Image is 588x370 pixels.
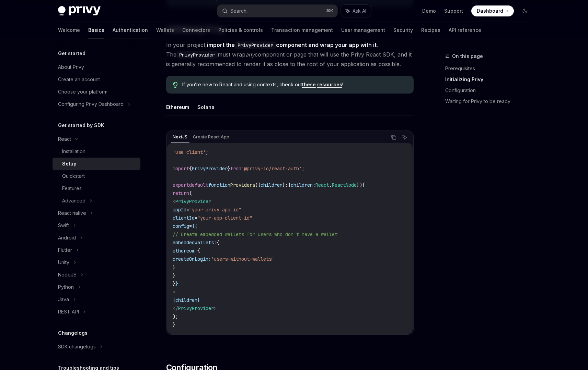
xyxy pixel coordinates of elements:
[235,41,276,49] code: PrivyProvider
[261,182,283,188] span: children
[477,8,503,14] span: Dashboard
[58,6,101,16] img: dark logo
[189,190,192,196] span: (
[173,82,178,88] svg: Tip
[230,165,241,172] span: from
[171,133,189,141] div: NextJS
[173,264,175,270] span: }
[175,198,211,205] span: PrivyProvider
[175,281,178,287] span: }
[393,22,413,38] a: Security
[519,5,530,16] button: Toggle dark mode
[173,272,175,279] span: }
[400,133,409,142] button: Ask AI
[192,165,228,172] span: PrivyProvider
[58,246,72,254] div: Flutter
[175,297,197,303] span: children
[208,182,230,188] span: function
[88,22,104,38] a: Basics
[341,5,371,17] button: Ask AI
[326,8,333,14] span: ⌘ K
[58,271,77,279] div: NodeJS
[53,170,140,182] a: Quickstart
[62,160,77,168] div: Setup
[288,182,291,188] span: {
[58,100,124,108] div: Configuring Privy Dashboard
[302,165,304,172] span: ;
[449,22,481,38] a: API reference
[53,182,140,195] a: Features
[58,343,96,351] div: SDK changelogs
[173,182,189,188] span: export
[58,258,69,267] div: Unity
[173,198,175,205] span: <
[173,165,189,172] span: import
[173,313,178,320] span: );
[53,61,140,73] a: About Privy
[228,165,230,172] span: }
[173,248,197,254] span: ethereum:
[445,96,536,107] a: Waiting for Privy to be ready
[173,256,211,262] span: createOnLogin:
[283,182,285,188] span: }
[189,223,192,229] span: =
[166,99,189,115] button: Ethereum
[197,99,215,115] button: Solana
[176,51,218,59] code: PrivyProvider
[58,49,85,58] h5: Get started
[58,63,84,71] div: About Privy
[332,182,357,188] span: ReactNode
[197,215,252,221] span: "your-app-client-id"
[189,182,208,188] span: default
[195,215,197,221] span: =
[58,295,69,304] div: Java
[62,184,82,193] div: Features
[173,223,189,229] span: config
[362,182,365,188] span: {
[217,239,219,246] span: {
[313,182,315,188] span: :
[156,22,174,38] a: Wallets
[421,22,440,38] a: Recipes
[206,149,208,155] span: ;
[422,8,436,14] a: Demo
[207,41,377,48] strong: import the component and wrap your app with it
[471,5,514,16] a: Dashboard
[445,85,536,96] a: Configuration
[58,283,74,291] div: Python
[291,182,313,188] span: children
[189,165,192,172] span: {
[62,197,85,205] div: Advanced
[192,223,195,229] span: {
[271,22,333,38] a: Transaction management
[113,22,148,38] a: Authentication
[53,86,140,98] a: Choose your platform
[186,207,189,213] span: =
[173,305,178,311] span: </
[173,231,337,237] span: // Create embedded wallets for users who don't have a wallet
[62,172,85,180] div: Quickstart
[302,82,316,88] a: these
[329,182,332,188] span: .
[58,121,104,129] h5: Get started by SDK
[195,223,197,229] span: {
[58,329,88,337] h5: Changelogs
[389,133,398,142] button: Copy the contents from the code block
[255,182,261,188] span: ({
[452,52,483,60] span: On this page
[173,207,186,213] span: appId
[58,88,107,96] div: Choose your platform
[173,297,175,303] span: {
[191,133,231,141] div: Create React App
[58,308,79,316] div: REST API
[58,135,71,143] div: React
[58,209,86,217] div: React native
[315,182,329,188] span: React
[58,75,100,84] div: Create an account
[217,5,337,17] button: Search...⌘K
[197,248,200,254] span: {
[58,22,80,38] a: Welcome
[230,7,250,15] div: Search...
[197,297,200,303] span: }
[53,145,140,158] a: Installation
